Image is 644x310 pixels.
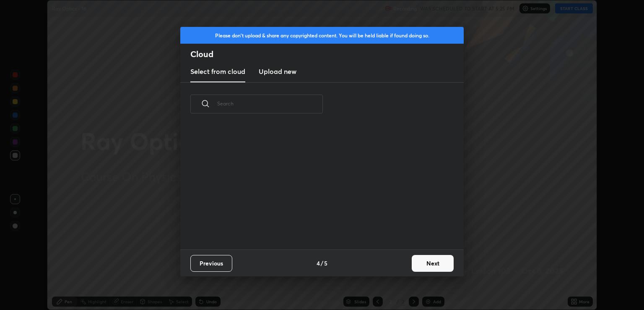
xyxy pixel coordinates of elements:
button: Previous [190,255,232,272]
h4: 5 [324,259,327,268]
div: Please don't upload & share any copyrighted content. You will be held liable if found doing so. [180,27,464,44]
h4: / [321,259,323,268]
h4: 4 [317,259,320,268]
input: Search [217,86,323,121]
h2: Cloud [190,49,464,60]
h3: Select from cloud [190,66,245,76]
button: Next [412,255,454,272]
h3: Upload new [259,66,296,76]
